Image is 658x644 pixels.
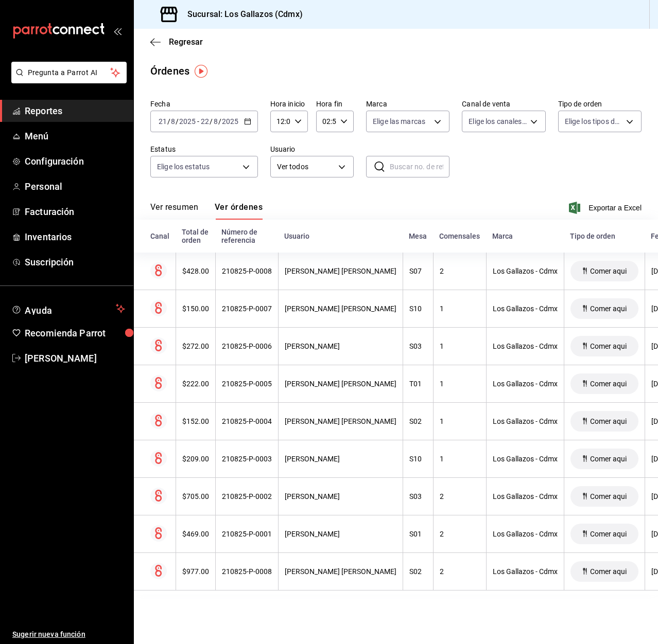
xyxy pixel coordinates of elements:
[150,146,258,153] label: Estatus
[25,104,125,118] span: Reportes
[440,417,480,425] div: 1
[462,100,545,108] label: Canal de venta
[316,100,354,108] label: Hora fin
[25,302,112,315] span: Ayuda
[215,202,263,220] button: Ver órdenes
[493,417,558,425] div: Los Gallazos - Cdmx
[440,342,480,350] div: 1
[586,530,631,538] span: Comer aqui
[440,380,480,388] div: 1
[25,180,125,193] span: Personal
[222,267,272,275] div: 210825-P-0008
[12,629,125,640] span: Sugerir nueva función
[492,232,558,240] div: Marca
[390,156,449,177] input: Buscar no. de referencia
[222,567,272,576] div: 210825-P-0008
[221,228,272,244] div: Número de referencia
[366,100,449,108] label: Marca
[409,232,427,240] div: Mesa
[440,305,480,313] div: 1
[440,492,480,500] div: 2
[586,380,631,388] span: Comer aqui
[182,530,209,538] div: $469.00
[182,342,209,350] div: $272.00
[285,267,396,275] div: [PERSON_NAME] [PERSON_NAME]
[182,417,209,425] div: $152.00
[222,530,272,538] div: 210825-P-0001
[277,162,335,172] span: Ver todos
[25,351,125,365] span: [PERSON_NAME]
[493,342,558,350] div: Los Gallazos - Cdmx
[221,117,239,126] input: ----
[222,342,272,350] div: 210825-P-0006
[493,492,558,500] div: Los Gallazos - Cdmx
[409,380,427,388] div: T01
[493,567,558,576] div: Los Gallazos - Cdmx
[222,455,272,463] div: 210825-P-0003
[179,117,196,126] input: ----
[440,567,480,576] div: 2
[113,27,122,35] button: open_drawer_menu
[182,492,209,500] div: $705.00
[586,567,631,576] span: Comer aqui
[285,455,396,463] div: [PERSON_NAME]
[493,380,558,388] div: Los Gallazos - Cdmx
[409,455,427,463] div: S10
[285,417,396,425] div: [PERSON_NAME] [PERSON_NAME]
[182,305,209,313] div: $150.00
[409,567,427,576] div: S02
[182,380,209,388] div: $222.00
[586,455,631,463] span: Comer aqui
[167,117,170,126] span: /
[157,162,210,172] span: Elige los estatus
[182,455,209,463] div: $209.00
[285,567,396,576] div: [PERSON_NAME] [PERSON_NAME]
[25,255,125,269] span: Suscripción
[222,492,272,500] div: 210825-P-0002
[493,530,558,538] div: Los Gallazos - Cdmx
[440,530,480,538] div: 2
[493,455,558,463] div: Los Gallazos - Cdmx
[197,117,199,126] span: -
[222,417,272,425] div: 210825-P-0004
[25,205,125,219] span: Facturación
[570,232,638,240] div: Tipo de orden
[150,202,198,220] button: Ver resumen
[571,202,642,214] button: Exportar a Excel
[170,117,176,126] input: --
[285,380,396,388] div: [PERSON_NAME] [PERSON_NAME]
[25,154,125,168] span: Configuración
[25,326,125,340] span: Recomienda Parrot
[195,65,207,78] img: Tooltip marker
[285,492,396,500] div: [PERSON_NAME]
[270,100,308,108] label: Hora inicio
[150,232,169,240] div: Canal
[409,267,427,275] div: S07
[11,62,127,83] button: Pregunta a Parrot AI
[409,492,427,500] div: S03
[285,342,396,350] div: [PERSON_NAME]
[150,202,263,220] div: navigation tabs
[150,63,189,79] div: Órdenes
[586,342,631,350] span: Comer aqui
[285,530,396,538] div: [PERSON_NAME]
[586,305,631,313] span: Comer aqui
[179,8,303,21] h3: Sucursal: Los Gallazos (Cdmx)
[285,305,396,313] div: [PERSON_NAME] [PERSON_NAME]
[182,228,209,244] div: Total de orden
[182,567,209,576] div: $977.00
[222,380,272,388] div: 210825-P-0005
[270,146,354,153] label: Usuario
[28,67,111,78] span: Pregunta a Parrot AI
[409,417,427,425] div: S02
[200,117,210,126] input: --
[25,230,125,244] span: Inventarios
[7,75,127,85] a: Pregunta a Parrot AI
[440,267,480,275] div: 2
[213,117,218,126] input: --
[169,37,203,47] span: Regresar
[210,117,213,126] span: /
[493,305,558,313] div: Los Gallazos - Cdmx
